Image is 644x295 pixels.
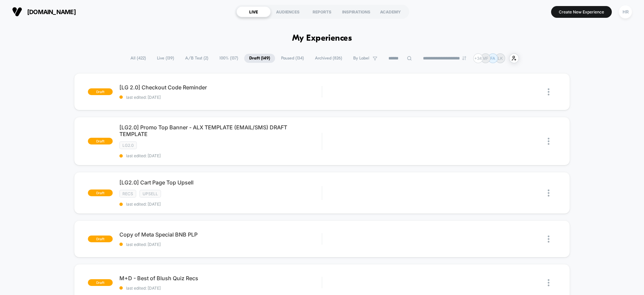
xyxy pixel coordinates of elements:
[119,202,322,207] span: last edited: [DATE]
[88,138,113,144] span: draft
[119,141,137,149] span: LG2.0
[119,242,322,247] span: last edited: [DATE]
[119,95,322,100] span: last edited: [DATE]
[548,138,549,145] img: close
[214,54,243,63] span: 100% ( 137 )
[548,279,549,286] img: close
[548,189,549,197] img: close
[619,5,632,18] div: HR
[152,54,179,63] span: Live ( 139 )
[88,279,113,286] span: draft
[482,56,488,61] p: MF
[119,124,322,137] span: [LG2.0] Promo Top Banner - ALX TEMPLATE (EMAIL/SMS) DRAFT TEMPLATE
[244,54,275,63] span: Draft ( 149 )
[119,179,322,186] span: [LG2.0] Cart Page Top Upsell
[119,190,136,198] span: recs
[119,231,322,238] span: Copy of Meta Special BNB PLP
[236,6,271,17] div: LIVE
[88,88,113,95] span: draft
[548,236,549,243] img: close
[498,56,503,61] p: LK
[271,6,305,17] div: AUDIENCES
[12,7,22,17] img: Visually logo
[119,275,322,282] span: M+D - Best of Blush Quiz Recs
[276,54,309,63] span: Paused ( 134 )
[10,6,78,17] button: [DOMAIN_NAME]
[292,34,352,43] h1: My Experiences
[617,5,634,19] button: HR
[119,286,322,291] span: last edited: [DATE]
[140,190,161,198] span: Upsell
[125,54,151,63] span: All ( 422 )
[310,54,347,63] span: Archived ( 826 )
[88,189,113,196] span: draft
[88,236,113,242] span: draft
[490,56,495,61] p: FA
[353,56,369,61] span: By Label
[548,88,549,95] img: close
[462,56,466,60] img: end
[305,6,339,17] div: REPORTS
[119,84,322,91] span: [LG 2.0] Checkout Code Reminder
[551,6,612,18] button: Create New Experience
[373,6,408,17] div: ACADEMY
[27,8,76,15] span: [DOMAIN_NAME]
[339,6,373,17] div: INSPIRATIONS
[473,53,483,63] div: + 34
[180,54,213,63] span: A/B Test ( 2 )
[119,153,322,158] span: last edited: [DATE]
